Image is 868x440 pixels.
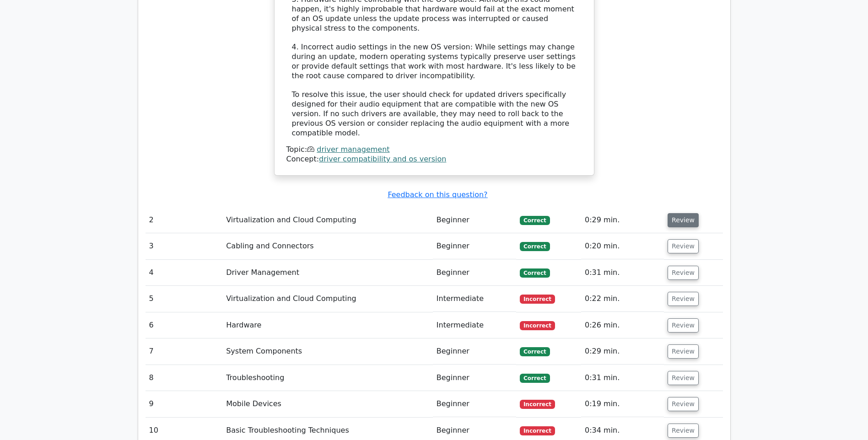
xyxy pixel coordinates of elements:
button: Review [668,344,699,359]
td: 0:29 min. [581,338,664,365]
td: 3 [146,233,223,259]
td: 6 [146,312,223,338]
td: Beginner [433,260,516,286]
td: 5 [146,286,223,312]
span: Correct [520,216,550,225]
td: Beginner [433,365,516,391]
td: Cabling and Connectors [222,233,433,259]
td: Intermediate [433,286,516,312]
td: 0:20 min. [581,233,664,259]
td: 0:26 min. [581,312,664,338]
span: Incorrect [520,426,555,435]
span: Correct [520,268,550,278]
td: 2 [146,207,223,233]
td: 0:22 min. [581,286,664,312]
td: Driver Management [222,260,433,286]
button: Review [668,213,699,227]
td: 7 [146,338,223,365]
a: Feedback on this question? [388,190,487,199]
span: Incorrect [520,295,555,304]
td: Virtualization and Cloud Computing [222,286,433,312]
button: Review [668,266,699,280]
span: Incorrect [520,400,555,409]
button: Review [668,371,699,385]
a: driver compatibility and os version [319,155,446,163]
td: Beginner [433,338,516,365]
td: Hardware [222,312,433,338]
div: Concept: [286,155,582,164]
td: 0:31 min. [581,260,664,286]
td: 0:29 min. [581,207,664,233]
td: Beginner [433,233,516,259]
div: Topic: [286,145,582,155]
td: Intermediate [433,312,516,338]
td: 8 [146,365,223,391]
td: 0:19 min. [581,391,664,417]
span: Correct [520,242,550,251]
td: System Components [222,338,433,365]
button: Review [668,424,699,438]
button: Review [668,397,699,411]
span: Correct [520,347,550,356]
span: Correct [520,374,550,383]
td: Virtualization and Cloud Computing [222,207,433,233]
button: Review [668,292,699,306]
td: Mobile Devices [222,391,433,417]
td: 9 [146,391,223,417]
td: 0:31 min. [581,365,664,391]
td: Troubleshooting [222,365,433,391]
td: Beginner [433,391,516,417]
button: Review [668,239,699,253]
td: Beginner [433,207,516,233]
td: 4 [146,260,223,286]
a: driver management [317,145,389,154]
span: Incorrect [520,321,555,330]
button: Review [668,318,699,333]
